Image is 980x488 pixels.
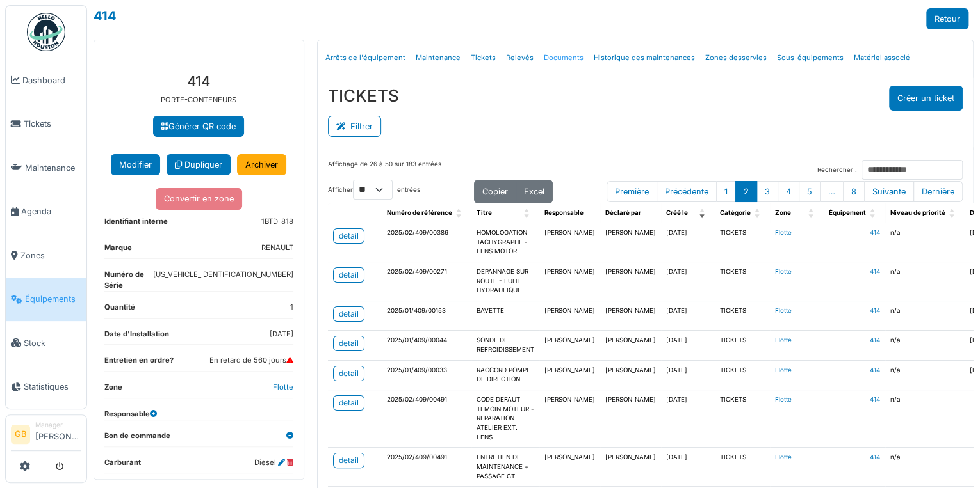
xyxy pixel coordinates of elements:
td: 2025/02/409/00491 [382,448,471,487]
a: detail [333,366,364,381]
a: 414 [870,453,880,460]
a: detail [333,267,364,283]
button: Excel [516,180,553,203]
a: Statistiques [6,365,86,409]
button: First [607,181,657,202]
td: [DATE] [661,390,715,447]
div: detail [339,269,359,281]
h3: 414 [104,73,293,90]
div: detail [339,368,359,379]
span: Tickets [24,118,81,130]
td: TICKETS [715,390,770,447]
a: Tickets [466,43,501,73]
button: 4 [778,181,799,202]
a: 414 [870,268,880,275]
span: Responsable [544,209,584,216]
td: [DATE] [661,223,715,262]
button: 2 [735,181,757,202]
li: [PERSON_NAME] [35,420,81,448]
td: [PERSON_NAME] [600,360,661,390]
a: 414 [870,307,880,314]
td: [PERSON_NAME] [539,301,600,331]
td: [PERSON_NAME] [539,390,600,447]
td: [PERSON_NAME] [539,331,600,360]
td: 2025/02/409/00386 [382,223,471,262]
span: Créé le [666,209,688,216]
a: Agenda [6,190,86,234]
a: Matériel associé [849,43,915,73]
td: TICKETS [715,331,770,360]
td: 2025/01/409/00153 [382,301,471,331]
div: Manager [35,420,81,430]
dd: [US_VEHICLE_IDENTIFICATION_NUMBER] [153,269,293,286]
span: Titre [477,209,492,216]
a: 414 [870,229,880,236]
a: Archiver [237,154,286,175]
td: [PERSON_NAME] [600,223,661,262]
span: Niveau de priorité [890,209,945,216]
td: [PERSON_NAME] [600,390,661,447]
td: n/a [885,223,965,262]
td: [PERSON_NAME] [539,448,600,487]
span: Dashboard [22,74,81,86]
a: Documents [539,43,589,73]
dd: 1BTD-818 [261,216,293,227]
span: Titre: Activate to sort [524,203,532,223]
span: Catégorie: Activate to sort [755,203,762,223]
div: Affichage de 26 à 50 sur 183 entrées [328,160,441,180]
a: Flotte [775,268,792,275]
a: Tickets [6,102,86,146]
dt: Bon de commande [104,430,170,446]
span: Équipements [25,293,81,305]
a: detail [333,395,364,411]
dt: Entretien en ordre? [104,355,174,371]
td: n/a [885,390,965,447]
span: Zone: Activate to sort [808,203,816,223]
span: Statistiques [24,381,81,393]
dt: Zone [104,382,122,398]
a: Zones desservies [700,43,772,73]
button: Next [864,181,914,202]
td: [PERSON_NAME] [539,223,600,262]
dt: Marque [104,242,132,258]
td: RACCORD POMPE DE DIRECTION [471,360,539,390]
td: [DATE] [661,331,715,360]
button: Copier [474,180,516,203]
td: [PERSON_NAME] [600,448,661,487]
button: Last [913,181,963,202]
td: [PERSON_NAME] [600,331,661,360]
a: 414 [870,396,880,403]
td: [PERSON_NAME] [600,301,661,331]
td: 2025/02/409/00491 [382,390,471,447]
span: Équipement: Activate to sort [870,203,878,223]
a: Flotte [775,336,792,343]
td: [DATE] [661,448,715,487]
span: Stock [24,337,81,349]
div: detail [339,338,359,349]
span: Déclaré par [605,209,641,216]
td: HOMOLOGATION TACHYGRAPHE - LENS MOTOR [471,223,539,262]
div: detail [339,308,359,320]
h3: TICKETS [328,86,399,106]
button: 5 [799,181,821,202]
dt: Quantité [104,302,135,318]
a: Maintenance [411,43,466,73]
td: CODE DEFAUT TEMOIN MOTEUR - REPARATION ATELIER EXT. LENS [471,390,539,447]
td: 2025/02/409/00271 [382,262,471,301]
td: [DATE] [661,301,715,331]
span: Créé le: Activate to remove sorting [699,203,707,223]
a: 414 [870,336,880,343]
td: SONDE DE REFROIDISSEMENT [471,331,539,360]
dt: Identifiant interne [104,216,168,232]
td: [PERSON_NAME] [600,262,661,301]
a: Historique des maintenances [589,43,700,73]
div: detail [339,230,359,242]
td: n/a [885,331,965,360]
a: Retour [926,8,968,29]
td: DEPANNAGE SUR ROUTE - FUITE HYDRAULIQUE [471,262,539,301]
span: Catégorie [720,209,751,216]
span: Maintenance [25,162,81,174]
td: TICKETS [715,262,770,301]
td: n/a [885,448,965,487]
span: Équipement [829,209,866,216]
